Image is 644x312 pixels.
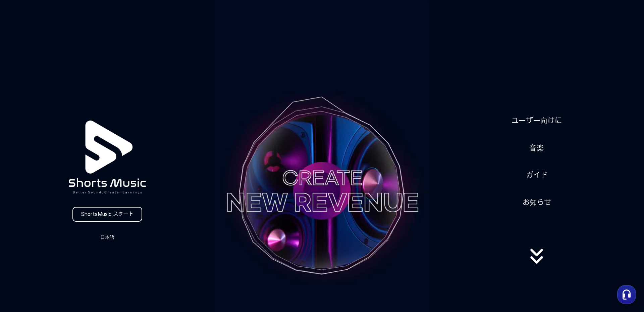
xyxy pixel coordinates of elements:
[520,194,554,211] a: お知らせ
[91,232,123,242] button: 日本語
[509,113,565,129] a: ユーザー向けに
[72,207,142,222] a: ShortsMusic スタート
[527,140,547,156] a: 音楽
[52,102,162,212] img: logo
[524,167,550,183] a: ガイド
